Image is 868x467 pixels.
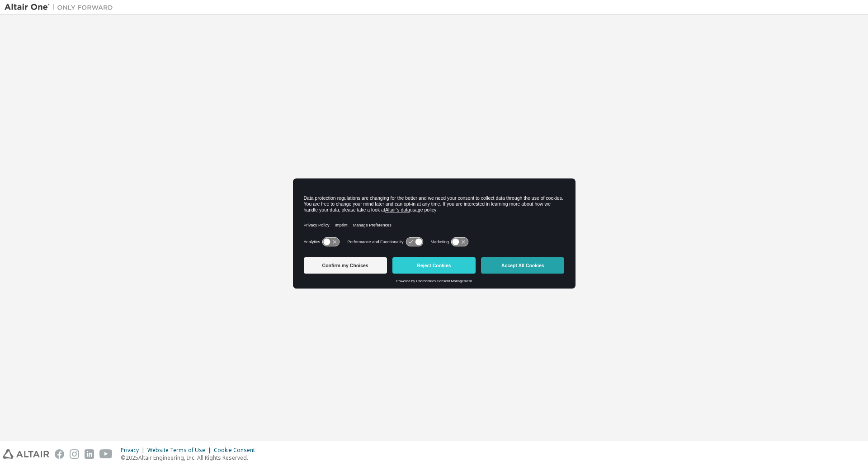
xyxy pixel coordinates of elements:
div: Website Terms of Use [147,447,214,454]
div: Cookie Consent [214,447,260,454]
img: youtube.svg [99,449,113,459]
img: altair_logo.svg [3,449,49,459]
div: Privacy [121,447,147,454]
img: facebook.svg [55,449,64,459]
img: linkedin.svg [85,449,94,459]
img: Altair One [5,3,118,12]
img: instagram.svg [70,449,79,459]
p: © 2025 Altair Engineering, Inc. All Rights Reserved. [121,454,260,462]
